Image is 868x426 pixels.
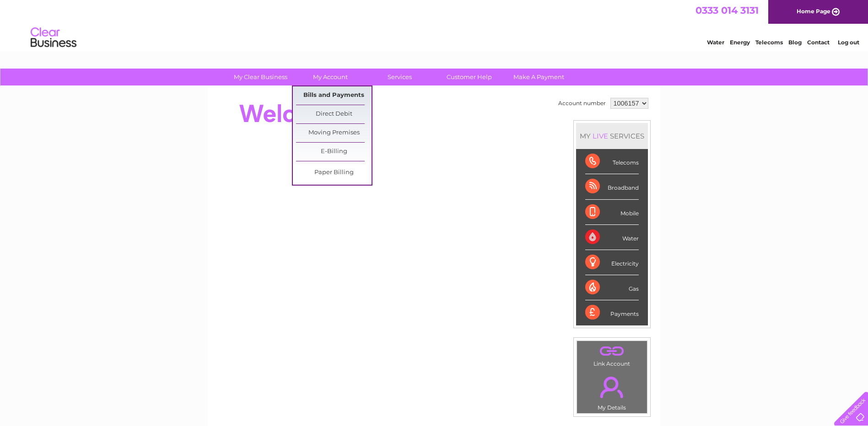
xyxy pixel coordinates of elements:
[591,132,610,140] div: LIVE
[431,69,507,85] a: Customer Help
[577,369,647,414] td: My Details
[218,5,651,44] div: Clear Business is a trading name of Verastar Limited (registered in [GEOGRAPHIC_DATA] No. 3667643...
[223,69,298,85] a: My Clear Business
[577,341,647,369] td: Link Account
[585,250,639,275] div: Electricity
[695,5,759,16] a: 0333 014 3131
[585,149,639,174] div: Telecoms
[585,275,639,300] div: Gas
[296,105,372,123] a: Direct Debit
[296,86,372,105] a: Bills and Payments
[362,69,437,85] a: Services
[501,69,577,85] a: Make A Payment
[292,69,368,85] a: My Account
[296,164,372,182] a: Paper Billing
[755,39,783,46] a: Telecoms
[296,124,372,142] a: Moving Premises
[585,300,639,325] div: Payments
[585,200,639,225] div: Mobile
[838,39,859,46] a: Log out
[807,39,830,46] a: Contact
[296,143,372,161] a: E-Billing
[579,371,645,403] a: .
[30,24,77,52] img: logo.png
[730,39,750,46] a: Energy
[576,123,648,149] div: MY SERVICES
[788,39,802,46] a: Blog
[707,39,724,46] a: Water
[579,343,645,359] a: .
[585,174,639,199] div: Broadband
[585,225,639,250] div: Water
[556,96,608,111] td: Account number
